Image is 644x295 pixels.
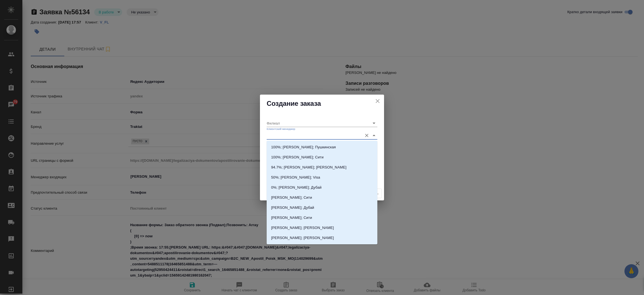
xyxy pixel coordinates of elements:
p: [PERSON_NAME]; [PERSON_NAME] [271,235,334,241]
button: Очистить [363,132,371,139]
p: 100%; [PERSON_NAME]; Пушкинская [271,144,336,150]
p: 50%; [PERSON_NAME]; Visa [271,175,320,180]
p: 0%; [PERSON_NAME]; Дубай [271,185,321,190]
label: Клиентский менеджер [267,128,295,130]
h2: Создание заказа [267,99,377,108]
button: close [373,97,382,105]
p: [PERSON_NAME]; Дубай [271,205,314,210]
p: 94.7%; [PERSON_NAME]; [PERSON_NAME] [271,165,346,170]
p: [PERSON_NAME]; [PERSON_NAME] [271,225,334,231]
p: [PERSON_NAME]; Сити [271,215,312,221]
p: [PERSON_NAME]; Сити [271,195,312,200]
button: Close [370,132,378,139]
p: 100%; [PERSON_NAME]; Сити [271,154,324,160]
button: Open [370,119,378,127]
